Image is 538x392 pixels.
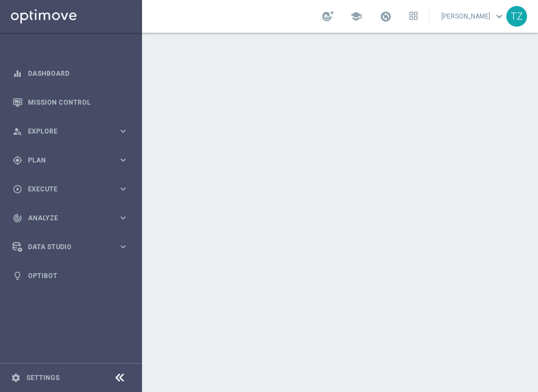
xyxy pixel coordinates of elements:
i: keyboard_arrow_right [118,184,128,194]
i: keyboard_arrow_right [118,126,128,136]
i: keyboard_arrow_right [118,213,128,223]
div: Execute [13,184,118,194]
div: Explore [13,126,118,136]
div: Dashboard [13,59,128,88]
a: Mission Control [28,88,128,117]
div: TZ [506,6,527,27]
a: Dashboard [28,59,128,88]
button: play_circle_outline Execute keyboard_arrow_right [12,185,129,194]
div: Mission Control [13,88,128,117]
button: person_search Explore keyboard_arrow_right [12,127,129,136]
button: lightbulb Optibot [12,272,129,280]
button: Data Studio keyboard_arrow_right [12,243,129,251]
a: Optibot [28,261,128,290]
div: Analyze [13,213,118,223]
i: person_search [13,126,22,136]
span: school [350,10,362,22]
span: Analyze [28,215,118,221]
i: play_circle_outline [13,184,22,194]
a: Settings [26,375,60,381]
button: equalizer Dashboard [12,69,129,78]
i: keyboard_arrow_right [118,155,128,165]
a: [PERSON_NAME]keyboard_arrow_down [440,8,506,25]
i: settings [11,373,21,383]
i: equalizer [13,69,22,79]
button: gps_fixed Plan keyboard_arrow_right [12,156,129,165]
span: Plan [28,157,118,164]
div: Plan [13,155,118,165]
i: gps_fixed [13,155,22,165]
button: Mission Control [12,98,129,107]
i: keyboard_arrow_right [118,242,128,252]
span: keyboard_arrow_down [493,10,505,22]
span: Explore [28,128,118,135]
div: Optibot [13,261,128,290]
i: track_changes [13,213,22,223]
button: track_changes Analyze keyboard_arrow_right [12,214,129,222]
i: lightbulb [13,271,22,281]
div: Data Studio [13,242,118,252]
span: Data Studio [28,244,118,250]
span: Execute [28,186,118,192]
